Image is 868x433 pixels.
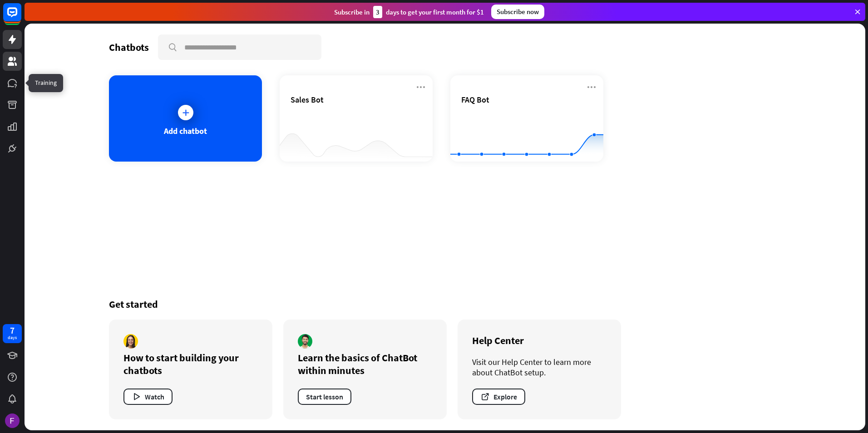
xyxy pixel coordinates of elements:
span: Sales Bot [291,94,324,105]
span: FAQ Bot [461,94,489,105]
div: Subscribe in days to get your first month for $1 [334,6,484,18]
img: author [123,334,138,349]
div: Get started [109,298,781,310]
div: Help Center [472,334,607,347]
div: Chatbots [109,41,149,54]
div: days [8,335,17,341]
div: Subscribe now [491,5,544,19]
div: Add chatbot [164,126,207,136]
div: 3 [373,6,382,18]
div: Visit our Help Center to learn more about ChatBot setup. [472,357,607,378]
div: 7 [10,326,15,335]
img: author [298,334,312,349]
div: How to start building your chatbots [123,351,258,377]
button: Start lesson [298,389,351,405]
button: Explore [472,389,525,405]
a: 7 days [3,324,22,343]
button: Watch [123,389,173,405]
button: Open LiveChat chat widget [7,4,35,31]
div: Learn the basics of ChatBot within minutes [298,351,432,377]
